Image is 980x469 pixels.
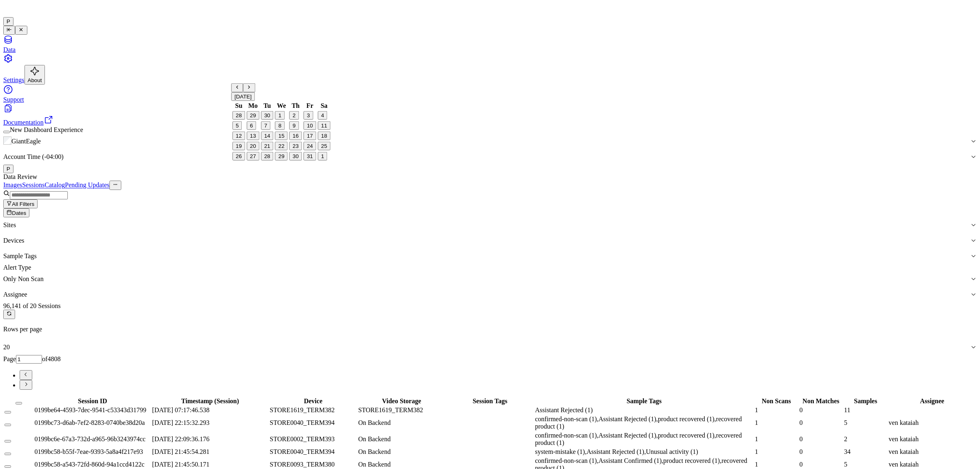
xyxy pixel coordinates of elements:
[24,65,45,85] button: About
[270,448,357,456] div: STORE0040_TERM394
[270,419,357,427] div: STORE0040_TERM394
[261,111,274,120] button: Tuesday, September 30th, 2025
[65,182,109,189] a: Pending Updates
[3,302,60,309] span: 96,141 of 20 Sessions
[318,111,327,120] button: Saturday, October 4th, 2025
[844,419,847,426] span: 5
[35,461,145,468] span: 0199bc58-a543-72fd-860d-94a1ccd4122c
[290,111,299,120] button: Thursday, October 2nd, 2025
[318,121,330,130] button: Saturday, October 11th, 2025
[303,152,316,161] button: Friday, October 31st, 2025
[275,102,288,110] th: Wednesday
[270,461,357,468] div: STORE0093_TERM380
[290,152,302,161] button: Thursday, October 30th, 2025
[535,415,599,422] span: confirmed-non-scan (1) ,
[290,121,299,130] button: Thursday, October 9th, 2025
[889,461,918,468] span: ven kataiah
[318,142,330,150] button: Saturday, October 25th, 2025
[755,406,758,413] span: 1
[270,435,357,443] div: STORE0002_TERM393
[303,121,316,130] button: Friday, October 10th, 2025
[3,370,977,390] nav: pagination
[3,35,977,53] a: Data
[290,142,302,150] button: Thursday, October 23rd, 2025
[247,152,259,161] button: Monday, October 27th, 2025
[35,448,143,455] span: 0199bc58-b55f-7eae-9393-5a8a4f217e93
[289,102,303,110] th: Thursday
[358,406,445,414] div: STORE1619_TERM382
[889,448,918,455] span: ven kataiah
[3,182,22,189] a: Images
[34,397,151,405] th: Session ID
[844,435,847,442] span: 2
[303,102,316,110] th: Friday
[755,419,758,426] span: 1
[755,461,758,468] span: 1
[232,152,245,161] button: Sunday, October 26th, 2025
[800,419,803,426] span: 0
[358,419,445,427] div: On Backend
[535,457,599,464] span: confirmed-non-scan (1) ,
[3,54,977,83] a: Settings
[646,448,698,455] span: Unusual activity (1)
[232,111,245,120] button: Sunday, September 28th, 2025
[269,397,357,405] th: Device
[35,419,145,426] span: 0199bc73-d6ab-7ef2-8283-0740be38d20a
[3,264,31,271] label: Alert Type
[15,26,27,35] button: Toggle Navigation
[275,121,285,130] button: Wednesday, October 8th, 2025
[3,355,16,362] span: Page
[152,461,209,468] span: [DATE] 21:45:50.171
[303,111,313,120] button: Friday, October 3rd, 2025
[4,424,11,426] button: Select row
[3,85,977,103] a: Support
[3,208,29,217] button: Dates
[3,199,38,208] button: All Filters
[35,406,147,413] span: 0199be64-4593-7dec-9541-c53343d31799
[232,142,245,150] button: Sunday, October 19th, 2025
[318,152,327,161] button: Saturday, November 1st, 2025
[318,132,330,140] button: Saturday, October 18th, 2025
[844,406,850,413] span: 11
[261,121,270,130] button: Today, Tuesday, October 7th, 2025
[888,397,976,405] th: Assignee
[755,435,758,442] span: 1
[755,448,758,455] span: 1
[535,448,586,455] span: system-mistake (1) ,
[152,419,209,426] span: [DATE] 22:15:32.293
[247,111,259,120] button: Monday, September 29th, 2025
[844,461,847,468] span: 5
[7,18,10,25] span: P
[535,432,599,439] span: confirmed-non-scan (1) ,
[246,102,260,110] th: Monday
[303,142,316,150] button: Friday, October 24th, 2025
[3,126,977,134] div: New Dashboard Experience
[446,397,534,405] th: Session Tags
[663,457,722,464] span: product recovered (1) ,
[800,406,803,413] span: 0
[275,132,288,140] button: Wednesday, October 15th, 2025
[535,432,742,446] span: recovered product (1)
[16,402,22,404] button: Select all
[800,435,803,442] span: 0
[247,121,256,130] button: Monday, October 6th, 2025
[799,397,843,405] th: Non Matches
[3,26,15,35] button: Toggle Navigation
[303,132,316,140] button: Friday, October 17th, 2025
[22,182,45,189] a: Sessions
[243,83,255,92] button: Go to the Next Month
[275,142,288,150] button: Wednesday, October 22nd, 2025
[358,397,445,405] th: Video Storage
[844,397,887,405] th: Samples
[658,415,716,422] span: product recovered (1) ,
[3,165,13,173] button: P
[231,101,332,162] table: October 2025
[599,457,664,464] span: Assistant Confirmed (1) ,
[7,166,10,172] span: P
[535,397,753,405] th: Sample Tags
[889,435,918,442] span: ven kataiah
[261,152,274,161] button: Tuesday, October 28th, 2025
[152,406,209,413] span: [DATE] 07:17:46.538
[261,142,274,150] button: Tuesday, October 21st, 2025
[358,435,445,443] div: On Backend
